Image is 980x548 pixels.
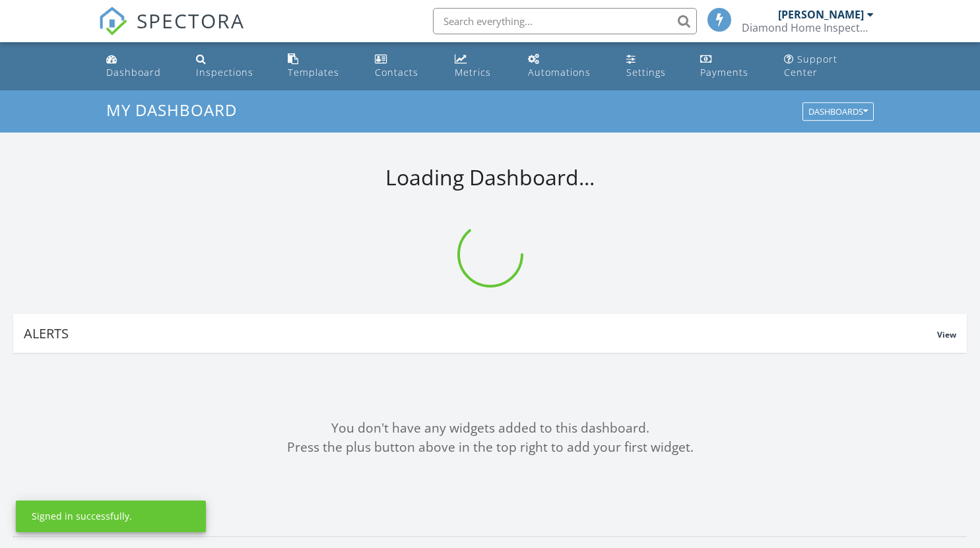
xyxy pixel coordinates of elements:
a: Payments [695,47,768,85]
a: Settings [621,47,684,85]
div: Press the plus button above in the top right to add your first widget. [13,438,967,457]
span: My Dashboard [106,99,237,121]
div: [PERSON_NAME] [778,8,864,21]
a: Templates [282,47,358,85]
div: Metrics [455,66,491,78]
div: Diamond Home Inspectors [742,21,874,34]
a: Dashboard [101,47,180,85]
div: Automations [528,66,591,78]
img: The Best Home Inspection Software - Spectora [98,7,127,36]
a: Metrics [449,47,512,85]
span: View [937,329,956,340]
a: Automations (Basic) [523,47,610,85]
div: Templates [288,66,339,78]
div: Inspections [196,66,253,78]
div: Settings [626,66,666,78]
div: Payments [700,66,748,78]
span: SPECTORA [137,7,245,34]
a: Contacts [370,47,440,85]
a: Support Center [779,47,879,85]
a: SPECTORA [98,18,245,46]
div: Dashboards [808,107,868,117]
div: Signed in successfully. [32,510,132,523]
div: Dashboard [106,66,161,78]
button: Dashboards [802,103,874,121]
input: Search everything... [433,8,697,34]
a: Inspections [191,47,272,85]
div: Support Center [784,53,837,78]
div: Alerts [24,324,937,342]
div: Contacts [375,66,418,78]
div: You don't have any widgets added to this dashboard. [13,419,967,438]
